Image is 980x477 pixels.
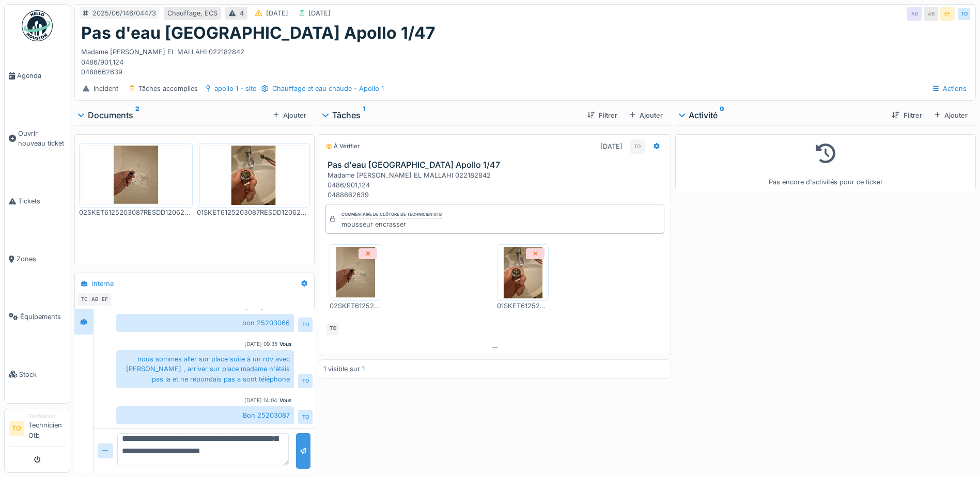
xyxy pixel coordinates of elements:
[272,84,384,93] div: Chauffage et eau chaude - Apollo 1
[332,247,379,298] img: 16zx3srmcru9al1r1ekfjkqkcyhr
[9,412,66,447] a: TO TechnicienTechnicien Otb
[5,345,70,403] a: Stock
[341,219,442,229] div: mousseur encrasser
[167,8,217,18] div: Chauffage, ECS
[269,108,310,122] div: Ajouter
[79,109,269,121] div: Documents
[92,8,156,18] div: 2025/06/146/04473
[22,10,53,41] img: Badge_color-CXgf-gQk.svg
[199,146,308,205] img: 2norruq09cgwelibqpjyj4k4ekgs
[600,141,623,151] div: [DATE]
[298,317,313,332] div: TO
[92,279,114,289] div: Interne
[18,129,66,148] span: Ouvrir nouveau ticket
[240,8,244,18] div: 4
[79,208,193,217] div: 02SKET6125203087RESDD12062025_0804.JPEG
[308,8,331,18] div: [DATE]
[244,340,277,348] div: [DATE] 09:35
[17,71,66,81] span: Agenda
[907,7,922,21] div: AB
[679,109,883,121] div: Activité
[5,288,70,345] a: Équipements
[197,208,310,217] div: 01SKET6125203087RESDD12062025_0804.JPEG
[330,301,381,311] div: 02SKET6125203087RESDD12062025_0804.JPEG
[87,292,102,307] div: AB
[5,105,70,172] a: Ouvrir nouveau ticket
[82,146,190,205] img: hi29d27ep06og5tya832yd1du4ua
[266,8,288,18] div: [DATE]
[325,322,340,336] div: TO
[138,84,198,93] div: Tâches accomplies
[500,247,546,298] img: 45qvxmycr0i65pg6uu031hdjfkc9
[214,84,256,93] div: apollo 1 - site
[98,292,112,307] div: EF
[19,370,66,379] span: Stock
[298,410,313,424] div: TO
[323,364,365,374] div: 1 visible sur 1
[924,7,938,21] div: AB
[116,350,294,388] div: nous sommes aller sur place suite à un rdv avec [PERSON_NAME] , arriver sur place madame n'étais ...
[135,109,139,121] sup: 2
[720,109,724,121] sup: 0
[94,84,118,93] div: Incident
[497,301,549,311] div: 01SKET6125203087RESDD12062025_0804.JPEG
[341,211,442,218] div: Commentaire de clôture de Technicien Otb
[81,43,969,77] div: Madame [PERSON_NAME] EL MALLAHI 022182842 0486/901,124 0488662639
[957,7,971,21] div: TO
[279,396,292,404] div: Vous
[626,108,667,122] div: Ajouter
[9,421,24,436] li: TO
[5,172,70,230] a: Tickets
[323,109,579,121] div: Tâches
[116,314,294,332] div: bon 25203066
[77,292,91,307] div: TO
[940,7,955,21] div: EF
[18,196,66,206] span: Tickets
[298,374,313,388] div: TO
[28,412,66,444] li: Technicien Otb
[244,396,277,404] div: [DATE] 14:04
[682,139,969,187] div: Pas encore d'activités pour ce ticket
[5,230,70,288] a: Zones
[81,23,435,43] h1: Pas d'eau [GEOGRAPHIC_DATA] Apollo 1/47
[20,312,66,322] span: Équipements
[5,47,70,105] a: Agenda
[928,81,971,96] div: Actions
[279,340,292,348] div: Vous
[28,412,66,420] div: Technicien
[630,139,645,154] div: TO
[328,160,666,170] h3: Pas d'eau [GEOGRAPHIC_DATA] Apollo 1/47
[328,170,666,200] div: Madame [PERSON_NAME] EL MALLAHI 022182842 0486/901,124 0488662639
[325,142,360,151] div: À vérifier
[583,108,621,122] div: Filtrer
[116,406,294,424] div: Bon 25203087
[17,254,66,264] span: Zones
[363,109,365,121] sup: 1
[930,108,972,122] div: Ajouter
[888,108,926,122] div: Filtrer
